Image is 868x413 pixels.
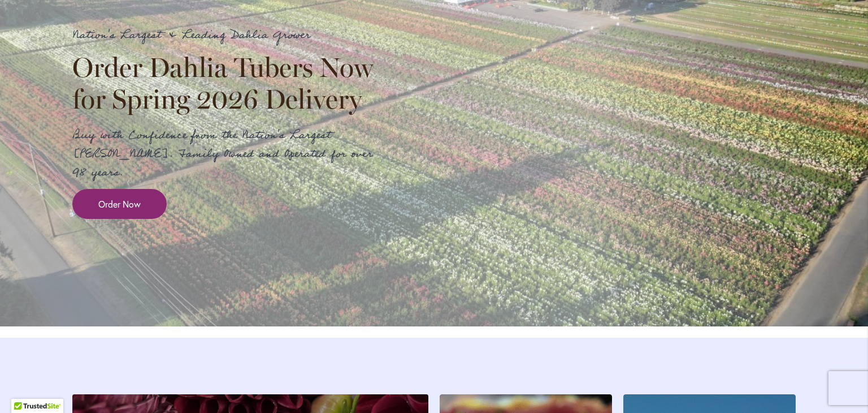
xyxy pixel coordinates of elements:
[72,126,383,182] p: Buy with Confidence from the Nation's Largest [PERSON_NAME]. Family Owned and Operated for over 9...
[72,189,167,219] a: Order Now
[72,26,383,45] p: Nation's Largest & Leading Dahlia Grower
[98,197,141,210] span: Order Now
[72,51,383,115] h2: Order Dahlia Tubers Now for Spring 2026 Delivery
